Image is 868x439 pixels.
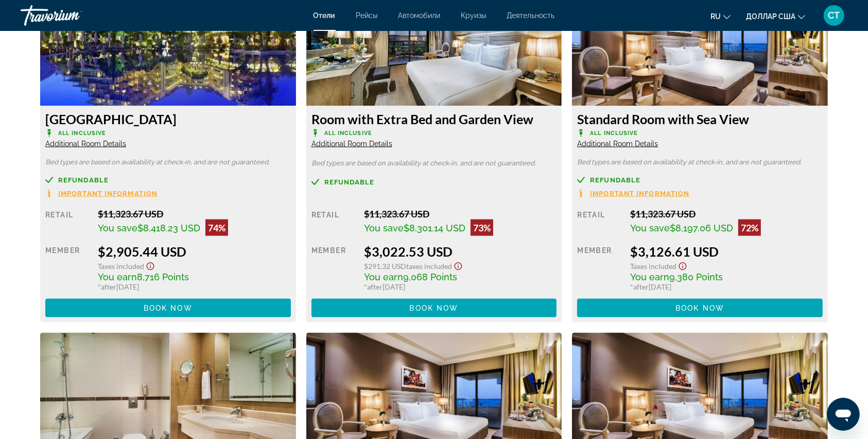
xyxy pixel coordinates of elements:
[45,176,291,184] a: Refundable
[45,140,126,148] span: Additional Room Details
[404,223,465,233] span: $8,301.14 USD
[311,178,557,186] a: Refundable
[577,189,689,198] button: Important Information
[364,244,557,259] div: $3,022.53 USD
[311,299,557,317] button: Book now
[45,189,158,198] button: Important Information
[137,272,189,282] span: 8,716 Points
[821,5,847,26] button: Меню пользователя
[630,244,823,259] div: $3,126.61 USD
[461,11,487,20] a: Круизы
[364,282,557,291] div: * [DATE]
[101,282,116,291] span: after
[364,262,406,271] span: $291.32 USD
[58,190,158,197] span: Important Information
[577,159,823,166] p: Bed types are based on availability at check-in, and are not guaranteed.
[45,244,90,291] div: Member
[45,299,291,317] button: Book now
[58,130,106,137] span: All Inclusive
[398,11,441,20] a: Автомобили
[577,208,622,236] div: Retail
[364,272,403,282] span: You earn
[98,282,290,291] div: * [DATE]
[746,12,795,21] font: доллар США
[45,111,291,127] h3: [GEOGRAPHIC_DATA]
[406,262,452,271] span: Taxes included
[827,398,860,431] iframe: Кнопка запуска окна обмена сообщениями
[577,111,823,127] h3: Standard Room with Sea View
[205,220,228,236] div: 74%
[324,179,375,185] span: Refundable
[144,259,157,271] button: Show Taxes and Fees disclaimer
[738,220,761,236] div: 72%
[311,244,356,291] div: Member
[507,11,555,20] a: Деятельность
[746,9,805,24] button: Изменить валюту
[630,223,670,233] span: You save
[98,223,137,233] span: You save
[45,159,291,166] p: Bed types are based on availability at check-in, and are not guaranteed.
[324,130,372,137] span: All Inclusive
[356,11,378,20] a: Рейсы
[710,9,731,24] button: Изменить язык
[137,223,200,233] span: $8,418.23 USD
[633,282,649,291] span: after
[676,259,689,271] button: Show Taxes and Fees disclaimer
[828,10,840,21] font: СТ
[364,208,557,220] div: $11,323.67 USD
[98,272,137,282] span: You earn
[590,177,640,183] span: Refundable
[367,282,383,291] span: after
[403,272,457,282] span: 9,068 Points
[311,160,557,167] p: Bed types are based on availability at check-in, and are not guaranteed.
[471,220,493,236] div: 73%
[144,304,193,312] span: Book now
[311,140,392,148] span: Additional Room Details
[630,208,823,220] div: $11,323.67 USD
[630,262,676,271] span: Taxes included
[577,299,823,317] button: Book now
[577,176,823,184] a: Refundable
[45,208,90,236] div: Retail
[577,140,658,148] span: Additional Room Details
[311,208,356,236] div: Retail
[311,111,557,127] h3: Room with Extra Bed and Garden View
[590,190,689,197] span: Important Information
[710,12,721,21] font: ru
[410,304,459,312] span: Book now
[452,259,464,271] button: Show Taxes and Fees disclaimer
[670,223,733,233] span: $8,197.06 USD
[21,2,124,29] a: Травориум
[314,11,336,20] a: Отели
[630,282,823,291] div: * [DATE]
[58,177,109,183] span: Refundable
[630,272,669,282] span: You earn
[577,244,622,291] div: Member
[669,272,723,282] span: 9,380 Points
[364,223,404,233] span: You save
[98,208,290,220] div: $11,323.67 USD
[675,304,724,312] span: Book now
[98,244,290,259] div: $2,905.44 USD
[98,262,144,271] span: Taxes included
[590,130,638,137] span: All Inclusive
